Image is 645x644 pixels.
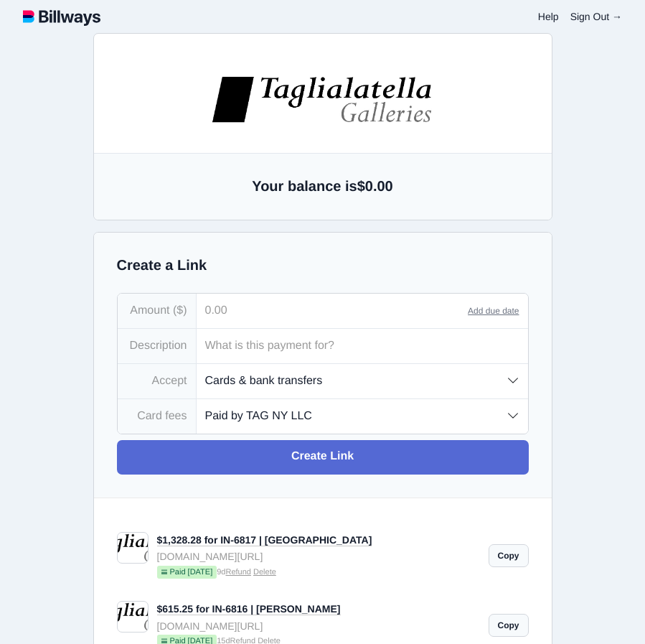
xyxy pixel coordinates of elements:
a: Refund [225,568,250,577]
small: Card fee ($45.13) will be applied. [263,470,558,485]
button: Submit Payment [263,502,558,536]
div: Description [118,329,197,363]
a: Google Pay [361,297,459,331]
span: Paid [DATE] [157,566,217,579]
input: Your name or business name [263,348,558,383]
img: images%2Flogos%2FNHEjR4F79tOipA5cvDi8LzgAg5H3-logo.jpg [298,86,523,136]
h2: Your balance is [117,177,529,197]
a: Sign Out [570,11,622,22]
img: powered-by-stripe.svg [369,556,452,568]
a: Bank transfer [460,297,558,331]
input: Email (for receipt) [263,383,558,418]
p: $1,328.28 [263,247,558,264]
a: Create Link [117,440,529,475]
span: $0.00 [357,179,393,195]
div: [DOMAIN_NAME][URL] [157,549,480,564]
h2: Create a Link [117,256,529,276]
div: Card fees [118,399,197,434]
iframe: Secure card payment input frame [271,429,550,442]
div: [DOMAIN_NAME][URL] [157,618,480,634]
img: images%2Flogos%2FNHEjR4F79tOipA5cvDi8LzgAg5H3-logo.jpg [210,75,436,124]
input: 0.00 [197,294,469,328]
div: Amount ($) [118,294,197,328]
small: 9d [157,566,480,580]
small: [STREET_ADDRESS][US_STATE] [263,159,558,193]
div: Accept [118,364,197,398]
input: What is this payment for? [197,329,528,363]
a: Copy [489,614,529,637]
a: $1,328.28 for IN-6817 | [GEOGRAPHIC_DATA] [157,534,372,546]
a: Help [538,11,559,22]
a: Delete [253,568,276,577]
a: Add due date [468,306,519,316]
a: Copy [489,544,529,567]
a: $615.25 for IN-6816 | [PERSON_NAME] [157,603,341,615]
img: logotype.svg [23,7,100,26]
p: IN-6817 | RABACH [263,225,558,244]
